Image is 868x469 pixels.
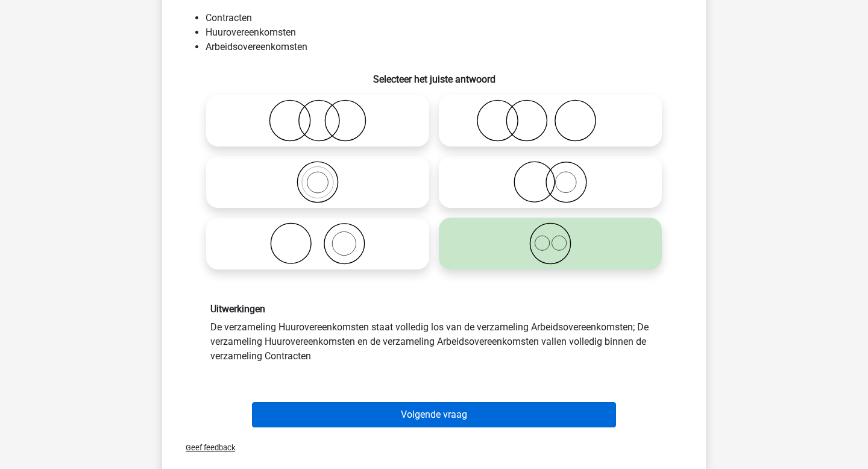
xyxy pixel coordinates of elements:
[206,11,687,25] li: Contracten
[252,402,617,427] button: Volgende vraag
[206,40,687,54] li: Arbeidsovereenkomsten
[210,303,658,315] h6: Uitwerkingen
[176,443,235,452] span: Geef feedback
[181,64,687,85] h6: Selecteer het juiste antwoord
[206,25,687,40] li: Huurovereenkomsten
[201,303,667,363] div: De verzameling Huurovereenkomsten staat volledig los van de verzameling Arbeidsovereenkomsten; De...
